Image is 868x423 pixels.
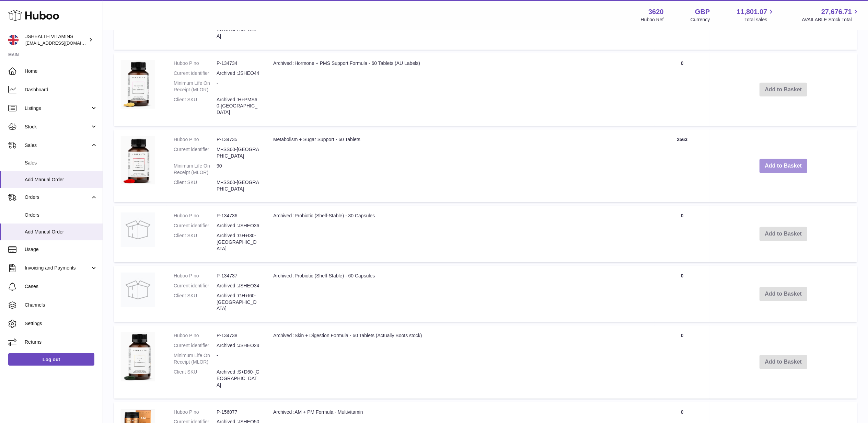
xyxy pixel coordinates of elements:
[802,7,860,23] a: 27,676.71 AVAILABLE Stock Total
[655,53,710,126] td: 0
[121,136,155,184] img: Metabolism + Sugar Support - 60 Tablets
[174,283,217,289] dt: Current identifier
[25,33,87,46] div: JSHEALTH VITAMINS
[25,124,90,130] span: Stock
[25,105,90,112] span: Listings
[655,325,710,398] td: 0
[266,206,655,262] td: Archived :Probiotic (Shelf-Stable) - 30 Capsules
[217,179,259,192] dd: M+SS60-[GEOGRAPHIC_DATA]
[174,273,217,279] dt: Huboo P no
[174,80,217,93] dt: Minimum Life On Receipt (MLOR)
[174,70,217,77] dt: Current identifier
[121,273,155,307] img: Archived :Probiotic (Shelf-Stable) - 60 Capsules
[266,129,655,202] td: Metabolism + Sugar Support - 60 Tablets
[174,332,217,339] dt: Huboo P no
[266,53,655,126] td: Archived :Hormone + PMS Support Formula - 60 Tablets (AU Labels)
[217,96,259,116] dd: Archived :H+PMS60-[GEOGRAPHIC_DATA]
[760,159,808,173] button: Add to Basket
[25,283,97,290] span: Cases
[217,80,259,93] dd: -
[217,213,259,219] dd: P-134736
[25,265,90,271] span: Invoicing and Payments
[655,129,710,202] td: 2563
[174,222,217,229] dt: Current identifier
[821,7,852,16] span: 27,676.71
[174,293,217,312] dt: Client SKU
[25,212,97,218] span: Orders
[25,68,97,75] span: Home
[691,16,710,23] div: Currency
[695,7,710,16] strong: GBP
[25,339,97,345] span: Returns
[217,283,259,289] dd: Archived :JSHEO34
[121,60,155,109] img: Archived :Hormone + PMS Support Formula - 60 Tablets (AU Labels)
[25,176,97,183] span: Add Manual Order
[655,206,710,262] td: 0
[217,222,259,229] dd: Archived :JSHEO36
[121,213,155,247] img: Archived :Probiotic (Shelf-Stable) - 30 Capsules
[217,332,259,339] dd: P-134738
[174,163,217,176] dt: Minimum Life On Receipt (MLOR)
[25,87,97,93] span: Dashboard
[174,369,217,388] dt: Client SKU
[25,302,97,308] span: Channels
[25,194,90,201] span: Orders
[25,40,101,46] span: [EMAIL_ADDRESS][DOMAIN_NAME]
[266,325,655,398] td: Archived :Skin + Digestion Formula - 60 Tablets (Actually Boots stock)
[217,369,259,388] dd: Archived :S+D60-[GEOGRAPHIC_DATA]
[217,342,259,349] dd: Archived :JSHEO24
[217,352,259,365] dd: -
[25,229,97,235] span: Add Manual Order
[217,70,259,77] dd: Archived :JSHEO44
[802,16,860,23] span: AVAILABLE Stock Total
[737,7,767,16] span: 11,801.07
[648,7,664,16] strong: 3620
[174,352,217,365] dt: Minimum Life On Receipt (MLOR)
[174,213,217,219] dt: Huboo P no
[8,35,19,45] img: internalAdmin-3620@internal.huboo.com
[174,96,217,116] dt: Client SKU
[217,273,259,279] dd: P-134737
[121,332,155,381] img: Archived :Skin + Digestion Formula - 60 Tablets (Actually Boots stock)
[174,342,217,349] dt: Current identifier
[744,16,775,23] span: Total sales
[25,246,97,253] span: Usage
[25,142,90,149] span: Sales
[217,409,259,415] dd: P-156077
[25,160,97,166] span: Sales
[217,136,259,143] dd: P-134735
[174,146,217,159] dt: Current identifier
[217,60,259,67] dd: P-134734
[737,7,775,23] a: 11,801.07 Total sales
[655,266,710,322] td: 0
[217,146,259,159] dd: M+SS60-[GEOGRAPHIC_DATA]
[641,16,664,23] div: Huboo Ref
[25,320,97,327] span: Settings
[174,232,217,252] dt: Client SKU
[174,179,217,192] dt: Client SKU
[174,409,217,415] dt: Huboo P no
[266,266,655,322] td: Archived :Probiotic (Shelf-Stable) - 60 Capsules
[8,353,94,366] a: Log out
[217,293,259,312] dd: Archived :GH+I60-[GEOGRAPHIC_DATA]
[174,60,217,67] dt: Huboo P no
[217,232,259,252] dd: Archived :GH+I30-[GEOGRAPHIC_DATA]
[174,136,217,143] dt: Huboo P no
[217,163,259,176] dd: 90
